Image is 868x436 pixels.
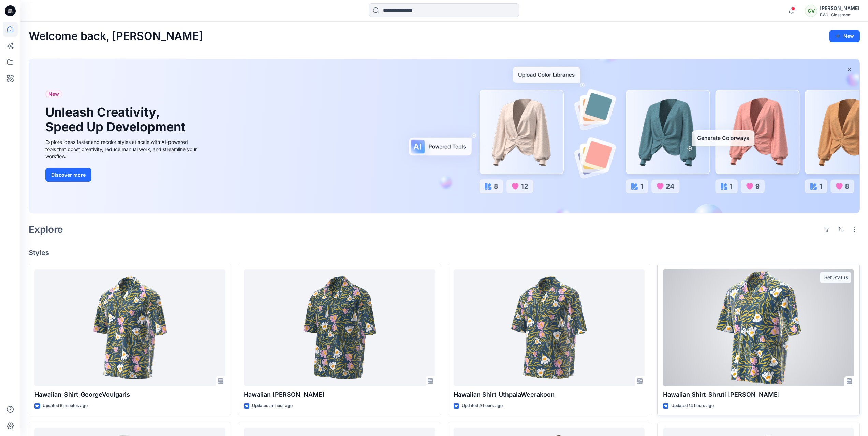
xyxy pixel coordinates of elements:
p: Hawaiian_Shirt_GeorgeVoulgaris [34,390,225,400]
div: [PERSON_NAME] [820,4,859,12]
div: Explore ideas faster and recolor styles at scale with AI-powered tools that boost creativity, red... [45,138,199,160]
h1: Unleash Creativity, Speed Up Development [45,105,189,134]
a: Hawaiian Shirt_UthpalaWeerakoon [454,269,645,386]
h2: Explore [29,224,63,235]
p: Updated an hour ago [252,402,293,409]
p: Hawaiian Shirt_Shruti [PERSON_NAME] [663,390,854,400]
p: Hawaiian Shirt_UthpalaWeerakoon [454,390,645,400]
button: New [829,30,860,42]
h4: Styles [29,249,860,257]
a: Hawaiian_Shirt_GeorgeVoulgaris [34,269,225,386]
div: BWU Classroom [820,12,859,17]
p: Updated 9 hours ago [462,402,503,409]
div: GV [805,5,817,17]
a: Hawaiian Shirt_Lisha Sanders [244,269,435,386]
p: Updated 14 hours ago [671,402,714,409]
h2: Welcome back, [PERSON_NAME] [29,30,203,43]
p: Hawaiian [PERSON_NAME] [244,390,435,400]
a: Hawaiian Shirt_Shruti Rathor [663,269,854,386]
span: New [48,90,59,98]
a: Discover more [45,168,199,182]
button: Discover more [45,168,91,182]
p: Updated 5 minutes ago [43,402,88,409]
